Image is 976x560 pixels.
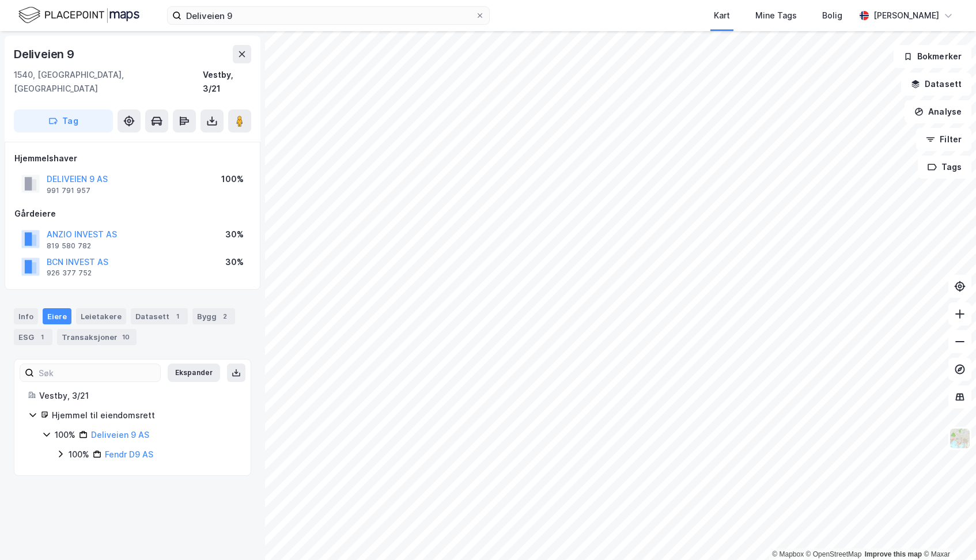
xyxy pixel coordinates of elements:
input: Søk [34,364,160,381]
div: 1 [172,311,183,322]
a: Fendr D9 AS [105,449,153,459]
div: 30% [225,255,244,269]
div: Info [14,308,38,324]
div: 926 377 752 [47,268,92,278]
button: Datasett [901,73,971,96]
div: 30% [225,228,244,241]
div: [PERSON_NAME] [873,9,939,22]
div: Mine Tags [755,9,797,22]
button: Ekspander [168,364,220,382]
div: Hjemmelshaver [14,152,251,165]
a: Improve this map [865,550,922,558]
a: Mapbox [772,550,804,558]
div: 1 [36,331,48,343]
iframe: Chat Widget [918,505,976,560]
div: Datasett [131,308,188,324]
div: 10 [120,331,132,343]
div: Bygg [192,308,235,324]
div: Bolig [822,9,842,22]
div: 2 [219,311,230,322]
a: OpenStreetMap [806,550,862,558]
div: Kart [714,9,730,22]
div: 1540, [GEOGRAPHIC_DATA], [GEOGRAPHIC_DATA] [14,68,203,96]
a: Deliveien 9 AS [91,430,149,440]
div: 100% [69,448,89,461]
button: Analyse [905,100,971,123]
div: Transaksjoner [57,329,137,345]
div: 819 580 782 [47,241,91,251]
button: Tags [918,156,971,179]
img: Z [949,427,971,449]
button: Tag [14,109,113,133]
div: Gårdeiere [14,207,251,221]
div: Leietakere [76,308,126,324]
div: 100% [55,428,75,442]
div: Deliveien 9 [14,45,77,63]
div: 991 791 957 [47,186,90,195]
div: Kontrollprogram for chat [918,505,976,560]
button: Filter [916,128,971,151]
div: Eiere [43,308,71,324]
div: ESG [14,329,52,345]
div: Vestby, 3/21 [203,68,251,96]
img: logo.f888ab2527a4732fd821a326f86c7f29.svg [18,5,139,25]
button: Bokmerker [894,45,971,68]
div: 100% [221,172,244,186]
input: Søk på adresse, matrikkel, gårdeiere, leietakere eller personer [181,7,475,24]
div: Hjemmel til eiendomsrett [52,408,237,422]
div: Vestby, 3/21 [39,389,237,403]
